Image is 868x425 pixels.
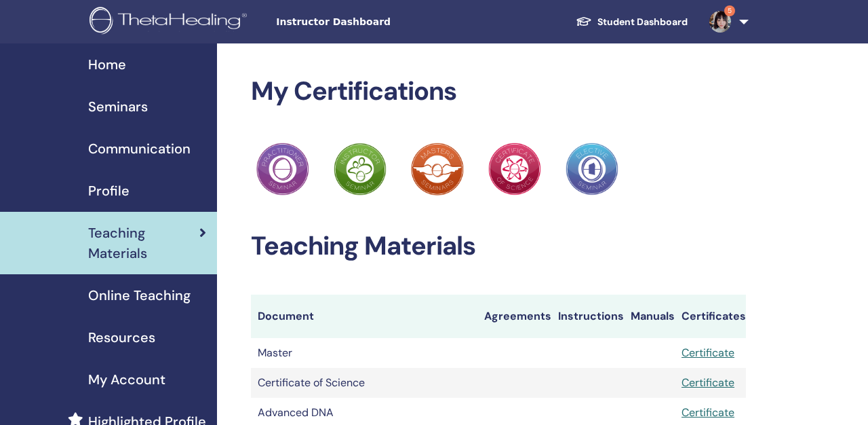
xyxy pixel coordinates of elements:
td: Certificate of Science [251,368,477,398]
td: Master [251,338,477,368]
span: 5 [724,5,735,16]
img: graduation-cap-white.svg [576,16,592,27]
span: Instructor Dashboard [276,15,479,29]
span: Online Teaching [88,285,191,306]
img: Practitioner [488,143,541,196]
img: default.jpg [709,11,731,33]
img: Practitioner [411,143,464,196]
th: Manuals [624,295,675,338]
img: Practitioner [334,143,387,196]
a: Certificate [682,346,734,360]
span: Home [88,54,126,75]
th: Document [251,295,477,338]
a: Certificate [682,375,734,390]
a: Student Dashboard [565,10,698,35]
span: Profile [88,181,130,201]
span: Teaching Materials [88,223,199,263]
img: Practitioner [256,143,309,196]
img: logo.png [90,7,252,37]
span: My Account [88,369,165,390]
h2: Teaching Materials [251,231,746,262]
th: Certificates [675,295,746,338]
span: Seminars [88,96,148,117]
th: Instructions [551,295,624,338]
img: Practitioner [566,143,618,196]
a: Certificate [682,405,734,420]
th: Agreements [477,295,551,338]
span: Communication [88,138,191,159]
h2: My Certifications [251,76,746,107]
span: Resources [88,327,155,348]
